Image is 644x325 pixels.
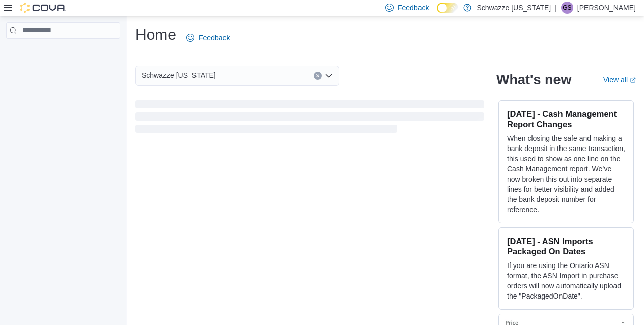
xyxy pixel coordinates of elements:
span: Feedback [199,33,230,43]
span: Feedback [398,3,429,13]
h3: [DATE] - Cash Management Report Changes [507,109,625,129]
p: If you are using the Ontario ASN format, the ASN Import in purchase orders will now automatically... [507,260,625,301]
a: View allExternal link [603,76,636,84]
p: | [555,2,557,14]
nav: Complex example [6,41,120,65]
div: Gulzar Sayall [561,2,573,14]
h3: [DATE] - ASN Imports Packaged On Dates [507,236,625,256]
button: Clear input [314,72,322,80]
button: Open list of options [325,72,333,80]
p: Schwazze [US_STATE] [477,2,551,14]
img: Cova [20,3,66,13]
span: Schwazze [US_STATE] [142,69,216,81]
span: GS [563,2,571,14]
p: When closing the safe and making a bank deposit in the same transaction, this used to show as one... [507,133,625,215]
p: [PERSON_NAME] [577,2,636,14]
span: Dark Mode [437,13,437,14]
h1: Home [135,24,176,45]
a: Feedback [182,27,234,48]
svg: External link [630,77,636,83]
h2: What's new [496,72,571,88]
input: Dark Mode [437,3,458,13]
span: Loading [135,102,484,135]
